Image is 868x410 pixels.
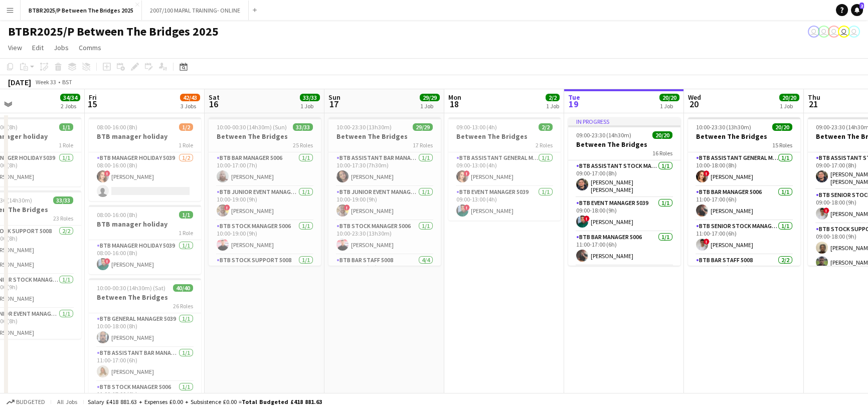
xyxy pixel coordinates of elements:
span: 16 [207,98,220,110]
span: Jobs [54,43,69,52]
h3: Between The Bridges [448,132,561,141]
a: Jobs [50,41,73,54]
app-user-avatar: Elizabeth Ramirez Baca [808,26,820,38]
app-job-card: 10:00-00:30 (14h30m) (Sun)33/33Between The Bridges25 RolesBTB Bar Manager 50061/110:00-17:00 (7h)... [209,117,321,266]
app-card-role: BTB Assistant General Manager 50061/109:00-13:00 (4h)![PERSON_NAME] [448,152,561,186]
span: 20/20 [772,123,792,131]
app-card-role: BTB Bar Manager 50061/111:00-17:00 (6h)[PERSON_NAME] [568,232,680,266]
button: 2007/100 MAPAL TRAINING- ONLINE [142,1,249,20]
a: View [4,41,26,54]
button: BTBR2025/P Between The Bridges 2025 [21,1,142,20]
app-card-role: BTB Bar Manager 50061/111:00-17:00 (6h)[PERSON_NAME] [688,186,800,221]
h3: Between The Bridges [568,140,680,149]
app-card-role: BTB Junior Event Manager 50391/110:00-19:00 (9h)![PERSON_NAME] [328,186,441,221]
div: 1 Job [420,102,439,110]
app-job-card: 08:00-16:00 (8h)1/2BTB manager holiday1 RoleBTB Manager Holiday 50391/208:00-16:00 (8h)![PERSON_N... [89,117,201,201]
app-card-role: BTB Stock support 50081/110:00-23:30 (13h30m) [209,255,321,289]
span: Mon [448,93,461,102]
app-user-avatar: Elizabeth Ramirez Baca [818,26,830,38]
div: BST [62,78,72,86]
span: ! [344,204,350,211]
app-card-role: BTB Bar Staff 50082/211:00-17:30 (6h30m) [688,255,800,303]
div: 1 Job [660,102,679,110]
span: 1/1 [59,123,73,131]
div: 1 Job [780,102,799,110]
span: All jobs [55,398,79,405]
span: 20/20 [659,94,679,101]
span: 10:00-23:30 (13h30m) [336,123,392,131]
span: 08:00-16:00 (8h) [97,123,137,131]
span: 25 Roles [293,141,313,149]
span: 09:00-13:00 (4h) [456,123,497,131]
app-card-role: BTB Senior Stock Manager 50061/111:00-17:00 (6h)![PERSON_NAME] [688,221,800,255]
span: ! [704,170,710,176]
span: 17 Roles [413,141,433,149]
app-card-role: BTB Event Manager 50391/109:00-18:00 (9h)![PERSON_NAME] [568,197,680,232]
span: 10:00-00:30 (14h30m) (Sat) [97,284,165,292]
app-card-role: BTB Event Manager 50391/109:00-13:00 (4h)![PERSON_NAME] [448,186,561,221]
span: 21 [806,98,820,110]
app-user-avatar: Amy Cane [838,26,850,38]
span: ! [704,239,710,245]
span: ! [823,208,829,214]
app-card-role: BTB General Manager 50391/110:00-18:00 (8h)[PERSON_NAME] [89,313,201,347]
span: ! [104,170,110,176]
a: 2 [851,4,863,16]
span: 20/20 [652,131,672,139]
app-card-role: BTB Assistant Bar Manager 50061/111:00-17:00 (6h)[PERSON_NAME] [89,347,201,381]
span: ! [464,204,470,211]
a: Comms [75,41,105,54]
span: Tue [568,93,580,102]
span: ! [584,216,590,222]
span: View [8,43,22,52]
span: 33/33 [293,123,313,131]
span: Budgeted [16,398,45,405]
app-card-role: BTB Manager Holiday 50391/108:00-16:00 (8h)![PERSON_NAME] [89,240,201,274]
h3: Between The Bridges [89,293,201,302]
span: Wed [688,93,701,102]
h3: Between The Bridges [328,132,441,141]
span: 1 Role [179,229,193,237]
app-job-card: 10:00-23:30 (13h30m)29/29Between The Bridges17 RolesBTB Assistant Bar Manager 50061/110:00-17:30 ... [328,117,441,266]
span: 29/29 [420,94,440,101]
span: 1 Role [59,141,73,149]
span: 10:00-00:30 (14h30m) (Sun) [217,123,287,131]
span: Edit [32,43,44,52]
span: 17 [327,98,340,110]
span: 33/33 [53,196,73,204]
app-card-role: BTB Junior Event Manager 50391/110:00-19:00 (9h)![PERSON_NAME] [209,186,321,221]
span: 1/2 [179,123,193,131]
h3: Between The Bridges [209,132,321,141]
app-job-card: 09:00-13:00 (4h)2/2Between The Bridges2 RolesBTB Assistant General Manager 50061/109:00-13:00 (4h... [448,117,561,221]
div: In progress [568,117,680,125]
span: Thu [808,93,820,102]
app-card-role: BTB Assistant General Manager 50061/110:00-18:00 (8h)![PERSON_NAME] [688,152,800,186]
div: [DATE] [8,77,31,87]
span: Week 33 [33,78,58,86]
span: 2/2 [546,94,560,101]
h3: BTB manager holiday [89,132,201,141]
span: ! [104,258,110,264]
span: 2 [859,3,864,9]
span: ! [224,204,230,211]
span: 08:00-16:00 (8h) [97,211,137,219]
span: 26 Roles [173,302,193,310]
app-card-role: BTB Assistant Bar Manager 50061/110:00-17:30 (7h30m)[PERSON_NAME] [328,152,441,186]
span: Sun [328,93,340,102]
app-job-card: 10:00-23:30 (13h30m)20/20Between The Bridges15 RolesBTB Assistant General Manager 50061/110:00-18... [688,117,800,266]
span: 2 Roles [536,141,553,149]
button: Budgeted [5,396,47,407]
h3: Between The Bridges [688,132,800,141]
span: 1 Role [179,141,193,149]
app-user-avatar: Amy Cane [848,26,860,38]
h3: BTB manager holiday [89,220,201,229]
span: 40/40 [173,284,193,292]
span: Comms [79,43,101,52]
div: 3 Jobs [181,102,200,110]
span: 23 Roles [53,215,73,222]
app-job-card: In progress09:00-23:30 (14h30m)20/20Between The Bridges16 RolesBTB Assistant Stock Manager 50061/... [568,117,680,266]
